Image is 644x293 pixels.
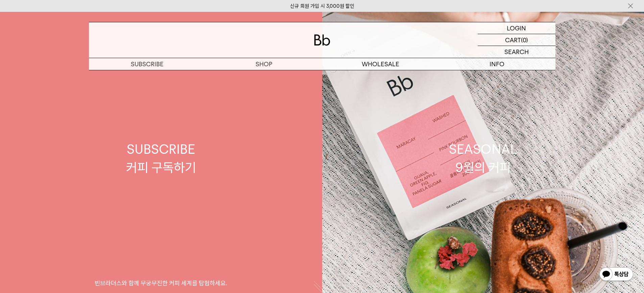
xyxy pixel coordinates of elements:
[599,267,634,283] img: 카카오톡 채널 1:1 채팅 버튼
[449,140,517,176] div: SEASONAL 9월의 커피
[521,34,528,46] p: (0)
[126,140,196,176] div: SUBSCRIBE 커피 구독하기
[290,3,354,9] a: 신규 회원 가입 시 3,000원 할인
[505,34,521,46] p: CART
[322,58,439,70] p: WHOLESALE
[504,46,529,58] p: SEARCH
[314,34,330,46] img: 로고
[478,22,555,34] a: LOGIN
[439,58,555,70] p: INFO
[89,58,206,70] a: SUBSCRIBE
[507,22,526,34] p: LOGIN
[206,58,322,70] a: SHOP
[478,34,555,46] a: CART (0)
